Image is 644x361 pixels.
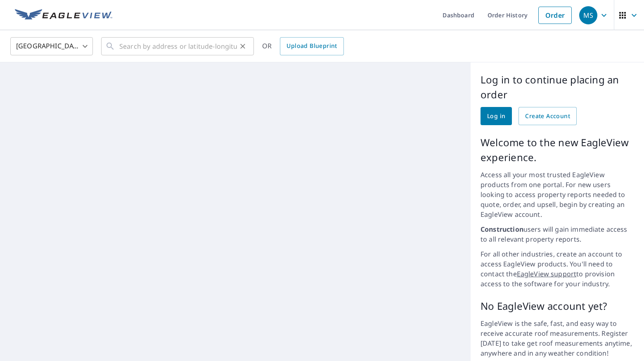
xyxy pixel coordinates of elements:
[579,6,597,24] div: MS
[481,170,634,219] p: Access all your most trusted EagleView products from one portal. For new users looking to access ...
[481,318,634,358] p: EagleView is the safe, fast, and easy way to receive accurate roof measurements. Register [DATE] ...
[286,41,337,51] span: Upload Blueprint
[481,225,523,234] strong: Construction
[481,249,634,289] p: For all other industries, create an account to access EagleView products. You'll need to contact ...
[280,37,343,55] a: Upload Blueprint
[119,35,237,58] input: Search by address or latitude-longitude
[237,40,249,52] button: Clear
[481,72,634,102] p: Log in to continue placing an order
[481,224,634,244] p: users will gain immediate access to all relevant property reports.
[525,111,570,121] span: Create Account
[481,135,634,165] p: Welcome to the new EagleView experience.
[538,7,572,24] a: Order
[10,35,93,58] div: [GEOGRAPHIC_DATA]
[262,37,344,55] div: OR
[15,9,112,21] img: EV Logo
[519,107,577,125] a: Create Account
[487,111,505,121] span: Log in
[481,299,634,313] p: No EagleView account yet?
[517,269,577,278] a: EagleView support
[481,107,512,125] a: Log in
